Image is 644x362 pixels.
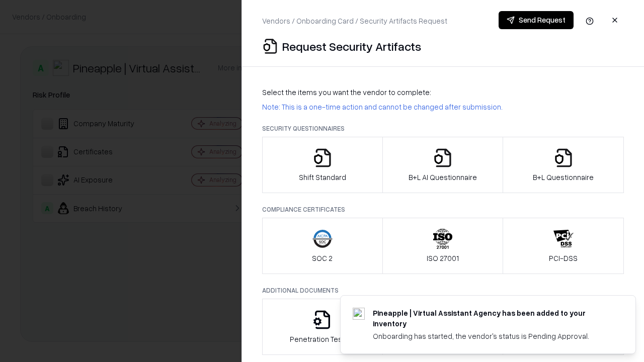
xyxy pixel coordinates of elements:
[503,218,624,274] button: PCI-DSS
[262,16,447,26] p: Vendors / Onboarding Card / Security Artifacts Request
[427,253,459,263] p: ISO 27001
[262,87,624,98] p: Select the items you want the vendor to complete:
[262,286,624,295] p: Additional Documents
[262,137,383,193] button: Shift Standard
[290,334,355,344] p: Penetration Testing
[549,253,578,263] p: PCI-DSS
[262,299,383,355] button: Penetration Testing
[533,172,594,183] p: B+L Questionnaire
[282,38,421,54] p: Request Security Artifacts
[382,218,504,274] button: ISO 27001
[409,172,477,183] p: B+L AI Questionnaire
[499,11,574,29] button: Send Request
[373,331,611,341] div: Onboarding has started, the vendor's status is Pending Approval.
[373,308,611,329] div: Pineapple | Virtual Assistant Agency has been added to your inventory
[262,102,624,112] p: Note: This is a one-time action and cannot be changed after submission.
[262,205,624,214] p: Compliance Certificates
[312,253,333,263] p: SOC 2
[503,137,624,193] button: B+L Questionnaire
[299,172,346,183] p: Shift Standard
[382,137,504,193] button: B+L AI Questionnaire
[262,218,383,274] button: SOC 2
[262,124,624,133] p: Security Questionnaires
[353,308,365,320] img: trypineapple.com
